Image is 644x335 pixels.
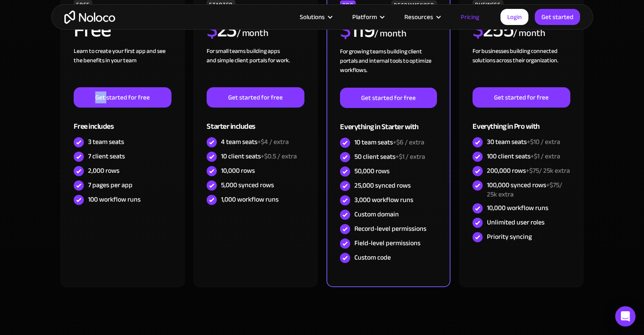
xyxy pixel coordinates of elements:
[473,47,570,87] div: For businesses building connected solutions across their organization. ‍
[342,11,394,22] div: Platform
[88,166,119,175] div: 2,000 rows
[74,87,171,108] a: Get started for free
[88,137,124,147] div: 3 team seats
[354,238,420,248] div: Field-level permissions
[354,166,390,176] div: 50,000 rows
[354,138,424,147] div: 10 team seats
[340,47,437,88] div: For growing teams building client portals and internal tools to optimize workflows.
[74,19,111,40] h2: Free
[487,180,570,199] div: 100,000 synced rows
[257,136,289,148] span: +$4 / extra
[88,195,141,204] div: 100 workflow runs
[526,164,570,177] span: +$75/ 25k extra
[354,152,425,161] div: 50 client seats
[88,180,133,190] div: 7 pages per app
[354,181,411,190] div: 25,000 synced rows
[221,166,255,175] div: 10,000 rows
[487,203,548,213] div: 10,000 workflow runs
[340,108,437,136] div: Everything in Starter with
[300,11,325,22] div: Solutions
[487,166,570,175] div: 200,000 rows
[207,87,304,108] a: Get started for free
[393,136,424,149] span: +$6 / extra
[221,180,274,190] div: 5,000 synced rows
[207,108,304,135] div: Starter includes
[352,11,377,22] div: Platform
[207,47,304,87] div: For small teams building apps and simple client portals for work. ‍
[340,19,374,41] h2: 119
[88,152,125,161] div: 7 client seats
[354,195,413,205] div: 3,000 workflow runs
[395,150,425,163] span: +$1 / extra
[500,9,528,25] a: Login
[374,27,406,41] div: / month
[74,108,171,135] div: Free includes
[354,210,399,219] div: Custom domain
[487,218,544,227] div: Unlimited user roles
[487,179,562,201] span: +$75/ 25k extra
[64,11,115,24] a: home
[221,152,297,161] div: 10 client seats
[340,88,437,108] a: Get started for free
[535,9,580,25] a: Get started
[289,11,342,22] div: Solutions
[354,253,391,262] div: Custom code
[354,224,426,233] div: Record-level permissions
[394,11,450,22] div: Resources
[513,27,545,40] div: / month
[207,19,237,40] h2: 23
[473,19,513,40] h2: 255
[487,232,532,241] div: Priority syncing
[487,137,560,147] div: 30 team seats
[237,27,268,40] div: / month
[473,108,570,135] div: Everything in Pro with
[404,11,433,22] div: Resources
[473,87,570,108] a: Get started for free
[487,152,560,161] div: 100 client seats
[261,150,297,163] span: +$0.5 / extra
[74,47,171,87] div: Learn to create your first app and see the benefits in your team ‍
[450,11,490,22] a: Pricing
[221,137,289,147] div: 4 team seats
[221,195,279,204] div: 1,000 workflow runs
[615,306,636,327] div: Open Intercom Messenger
[531,150,560,163] span: +$1 / extra
[527,136,560,148] span: +$10 / extra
